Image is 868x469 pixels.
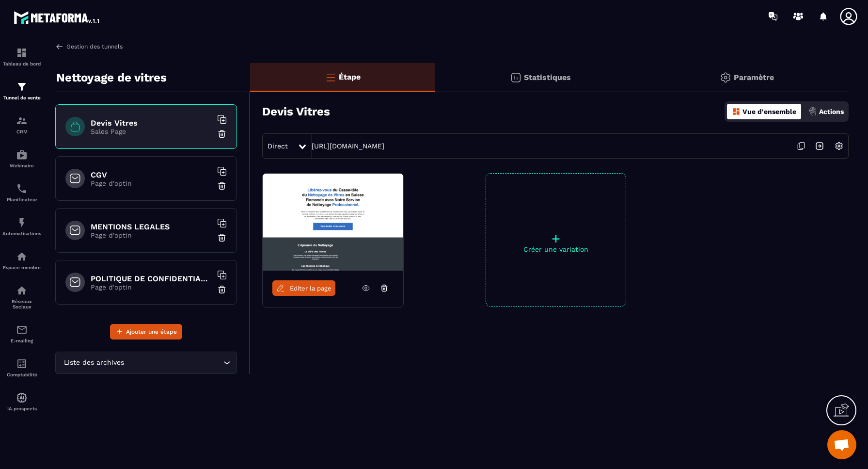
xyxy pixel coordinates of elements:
[2,176,41,210] a: schedulerschedulerPlanificateur
[16,47,28,59] img: formation
[720,72,731,83] img: setting-gr.5f69749f.svg
[819,108,844,115] p: Actions
[808,107,817,116] img: actions.d6e523a2.png
[263,174,403,271] img: image
[110,324,182,340] button: Ajouter une étape
[91,170,212,179] h6: CGV
[16,358,28,370] img: accountant
[55,42,64,51] img: arrow
[2,40,41,74] a: formationformationTableau de bord
[62,357,126,368] span: Liste des archives
[16,217,28,228] img: automations
[217,233,227,243] img: trash
[486,232,626,245] p: +
[2,317,41,351] a: emailemailE-mailing
[268,142,288,150] span: Direct
[830,137,848,155] img: setting-w.858f3a88.svg
[2,338,41,343] p: E-mailing
[126,357,221,368] input: Search for option
[2,74,41,108] a: formationformationTunnel de vente
[91,274,212,283] h6: POLITIQUE DE CONFIDENTIALITE
[91,222,212,231] h6: MENTIONS LEGALES
[217,181,227,191] img: trash
[290,285,331,292] span: Éditer la page
[2,351,41,385] a: accountantaccountantComptabilité
[91,179,212,187] p: Page d'optin
[2,299,41,309] p: Réseaux Sociaux
[2,265,41,270] p: Espace membre
[217,285,227,294] img: trash
[55,352,237,374] div: Search for option
[16,149,28,161] img: automations
[2,243,41,277] a: automationsautomationsEspace membre
[2,163,41,168] p: Webinaire
[325,71,336,83] img: bars-o.4a397970.svg
[2,406,41,411] p: IA prospects
[91,128,212,135] p: Sales Page
[14,9,101,26] img: logo
[2,210,41,243] a: automationsautomationsAutomatisations
[734,73,774,82] p: Paramètre
[486,245,626,253] p: Créer une variation
[91,231,212,239] p: Page d'optin
[524,73,571,82] p: Statistiques
[2,197,41,202] p: Planificateur
[16,251,28,262] img: automations
[126,327,177,337] span: Ajouter une étape
[16,285,28,296] img: social-network
[2,108,41,142] a: formationformationCRM
[810,137,829,155] img: arrow-next.bcc2205e.svg
[510,72,521,83] img: stats.20deebd0.svg
[2,61,41,66] p: Tableau de bord
[272,280,335,296] a: Éditer la page
[16,324,28,336] img: email
[16,81,28,93] img: formation
[312,142,384,150] a: [URL][DOMAIN_NAME]
[2,231,41,236] p: Automatisations
[262,105,330,118] h3: Devis Vitres
[2,95,41,100] p: Tunnel de vente
[217,129,227,139] img: trash
[2,277,41,317] a: social-networksocial-networkRéseaux Sociaux
[742,108,796,115] p: Vue d'ensemble
[91,283,212,291] p: Page d'optin
[339,72,361,81] p: Étape
[55,42,123,51] a: Gestion des tunnels
[2,142,41,176] a: automationsautomationsWebinaire
[16,183,28,194] img: scheduler
[2,372,41,377] p: Comptabilité
[732,107,741,116] img: dashboard-orange.40269519.svg
[16,392,28,404] img: automations
[91,118,212,128] h6: Devis Vitres
[56,68,167,87] p: Nettoyage de vitres
[827,430,856,459] a: Ouvrir le chat
[2,129,41,134] p: CRM
[16,115,28,127] img: formation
